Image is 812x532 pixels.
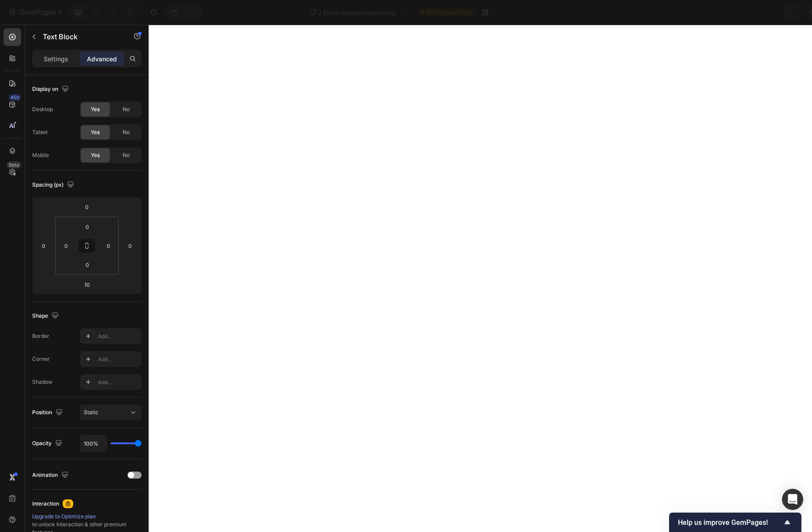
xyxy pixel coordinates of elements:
[37,239,50,252] input: 0
[58,7,62,18] p: 7
[4,4,66,21] button: 7
[80,405,142,420] button: Static
[426,8,471,16] span: Need republishing
[782,489,803,510] div: Open Intercom Messenger
[761,8,783,17] div: Publish
[166,4,202,21] div: Undo/Redo
[123,128,130,136] span: No
[91,105,100,113] span: Yes
[43,31,118,42] p: Text Block
[32,469,70,481] div: Animation
[80,435,107,451] input: Auto
[123,239,137,252] input: 0
[102,239,115,252] input: 0px
[32,500,59,508] div: Interaction
[32,128,48,136] div: Tablet
[721,4,750,21] button: Save
[32,310,60,322] div: Shape
[60,239,73,252] input: 0px
[91,151,100,159] span: Yes
[319,8,322,17] span: /
[123,151,130,159] span: No
[78,278,96,291] input: 10
[32,378,52,386] div: Shadow
[149,25,812,532] iframe: Design area
[323,8,396,17] span: Ecom course/mentorship
[98,356,139,363] div: Add...
[87,54,117,64] p: Advanced
[78,200,96,214] input: 0
[32,83,71,95] div: Display on
[84,409,98,416] span: Static
[678,517,793,528] button: Show survey - Help us improve GemPages!
[753,4,790,21] button: Publish
[79,220,96,233] input: 0px
[728,9,743,16] span: Save
[32,179,76,191] div: Spacing (px)
[32,332,49,340] div: Border
[640,8,697,17] span: 1 product assigned
[632,4,717,21] button: 1 product assigned
[98,378,139,386] div: Add...
[32,513,142,521] div: Upgrade to Optimize plan
[91,128,100,136] span: Yes
[32,151,49,159] div: Mobile
[32,407,64,419] div: Position
[123,105,130,113] span: No
[44,54,68,64] p: Settings
[32,355,50,363] div: Corner
[32,438,64,450] div: Opacity
[7,161,21,169] div: Beta
[32,105,53,113] div: Desktop
[678,518,782,527] span: Help us improve GemPages!
[8,94,21,101] div: 450
[98,333,139,341] div: Add...
[79,258,96,271] input: 0px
